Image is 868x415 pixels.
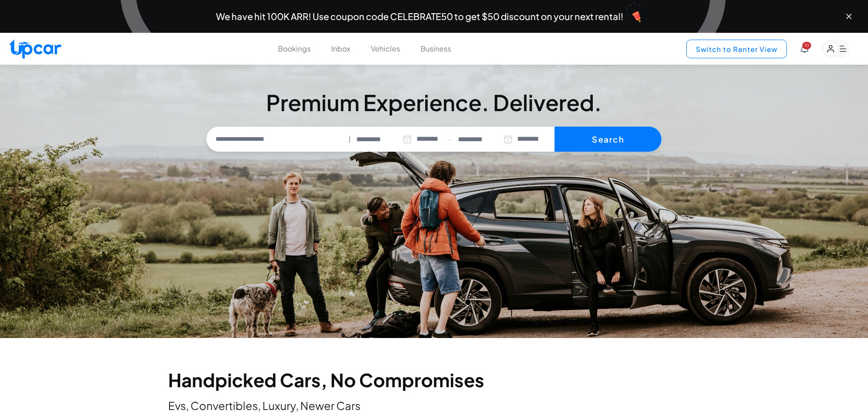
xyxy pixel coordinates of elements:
[168,371,700,389] h2: Handpicked Cars, No Compromises
[349,134,351,144] span: |
[216,12,623,21] span: We have hit 100K ARR! Use coupon code CELEBRATE50 to get $50 discount on your next rental!
[555,127,662,152] button: Search
[9,39,61,59] img: Upcar Logo
[168,398,700,413] p: Evs, Convertibles, Luxury, Newer Cars
[206,89,662,116] h3: Premium Experience. Delivered.
[421,43,451,54] button: Business
[686,40,787,58] button: Switch to Renter View
[802,42,811,49] span: You have new notifications
[278,43,311,54] button: Bookings
[447,134,452,144] span: —
[371,43,400,54] button: Vehicles
[331,43,350,54] button: Inbox
[844,12,853,21] button: Close banner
